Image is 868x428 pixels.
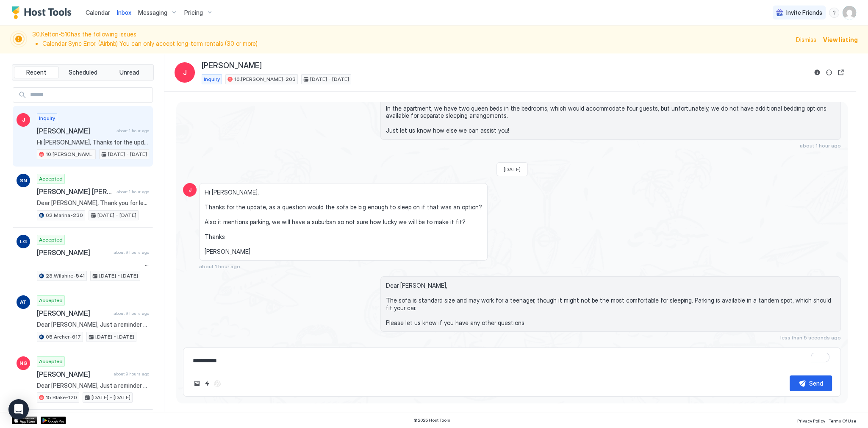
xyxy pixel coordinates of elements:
[39,114,55,122] span: Inquiry
[790,375,832,391] button: Send
[812,67,822,78] button: Reservation information
[809,379,823,388] div: Send
[22,116,25,124] span: J
[189,186,191,194] span: J
[108,150,147,158] span: [DATE] - [DATE]
[99,272,138,280] span: [DATE] - [DATE]
[39,236,63,244] span: Accepted
[14,67,59,78] button: Recent
[107,67,152,78] button: Unread
[19,359,28,367] span: NG
[69,69,97,76] span: Scheduled
[823,35,858,44] div: View listing
[199,263,240,270] span: about 1 hour ago
[95,333,134,341] span: [DATE] - [DATE]
[26,69,46,76] span: Recent
[829,416,856,425] a: Terms Of Use
[114,250,149,255] span: about 9 hours ago
[204,75,220,83] span: Inquiry
[39,175,63,183] span: Accepted
[46,333,81,341] span: 05.Archer-617
[310,75,349,83] span: [DATE] - [DATE]
[20,238,27,245] span: LG
[37,370,110,378] span: [PERSON_NAME]
[116,128,149,133] span: about 1 hour ago
[183,67,187,78] span: J
[800,142,841,149] span: about 1 hour ago
[796,35,816,44] div: Dismiss
[202,61,262,71] span: [PERSON_NAME]
[20,298,27,306] span: AT
[46,150,94,158] span: 10.[PERSON_NAME]-203
[86,8,110,17] a: Calendar
[37,248,110,257] span: [PERSON_NAME]
[836,67,846,78] button: Open reservation
[117,9,131,16] span: Inbox
[780,334,841,341] span: less than 5 seconds ago
[843,6,856,19] div: User profile
[824,67,834,78] button: Sync reservation
[786,9,822,17] span: Invite Friends
[86,9,110,16] span: Calendar
[46,272,85,280] span: 23.Wilshire-541
[39,358,63,365] span: Accepted
[386,282,835,326] span: Dear [PERSON_NAME], The sofa is standard size and may work for a teenager, though it might not be...
[192,353,832,369] textarea: To enrich screen reader interactions, please activate Accessibility in Grammarly extension settings
[205,189,482,256] span: Hi [PERSON_NAME], Thanks for the update, as a question would the sofa be big enough to sleep on i...
[41,417,66,424] a: Google Play Store
[829,418,856,423] span: Terms Of Use
[386,75,835,134] span: Dear [PERSON_NAME], Thank you for considering our property for your upcoming visit! We understand...
[39,297,63,304] span: Accepted
[192,378,202,389] button: Upload image
[37,199,149,207] span: Dear [PERSON_NAME], Thank you for letting us know! Safe travels, and it was a pleasure hosting yo...
[37,260,149,268] span: ͏ ‌ ͏ ‌ ͏ ‌ ͏ ‌ ͏ ‌ ͏ ‌ ͏ ‌ ͏ ‌ ͏ ‌ ͏ ‌ ͏ ‌ ͏ ‌ ͏ ‌ ͏ ‌ ͏ ‌ ͏ ‌ ͏ ‌ ͏ ‌ ͏ ‌ ͏ ‌ ͏ ‌ ͏ ‌ ͏ ‌ ͏ ‌ ͏...
[37,139,149,146] span: Hi [PERSON_NAME], Thanks for the update, as a question would the sofa be big enough to sleep on i...
[37,309,110,317] span: [PERSON_NAME]
[37,321,149,328] span: Dear [PERSON_NAME], Just a reminder that your check-out is [DATE] before 11 am. Check-out instruc...
[8,399,29,420] div: Open Intercom Messenger
[61,67,105,78] button: Scheduled
[114,371,149,377] span: about 9 hours ago
[46,394,77,401] span: 15.Blake-120
[92,394,130,401] span: [DATE] - [DATE]
[46,211,83,219] span: 02.Marina-230
[12,6,75,19] a: Host Tools Logo
[119,69,139,76] span: Unread
[37,127,113,135] span: [PERSON_NAME]
[32,31,791,49] span: 30.Kelton-510 has the following issues:
[42,40,791,47] li: Calendar Sync Error: (Airbnb) You can only accept long-term rentals (30 or more)
[20,177,27,184] span: SN
[37,382,149,389] span: Dear [PERSON_NAME], Just a reminder that your check-out is [DATE] before 11 am. 🧳When you check o...
[504,166,521,172] span: [DATE]
[37,187,113,196] span: [PERSON_NAME] [PERSON_NAME]
[202,378,212,389] button: Quick reply
[797,418,825,423] span: Privacy Policy
[829,8,839,18] div: menu
[12,417,37,424] a: App Store
[413,417,450,423] span: © 2025 Host Tools
[117,8,131,17] a: Inbox
[138,9,167,17] span: Messaging
[797,416,825,425] a: Privacy Policy
[12,64,154,81] div: tab-group
[184,9,203,17] span: Pricing
[114,311,149,316] span: about 9 hours ago
[27,88,153,102] input: Input Field
[116,189,149,195] span: about 1 hour ago
[234,75,296,83] span: 10.[PERSON_NAME]-203
[97,211,136,219] span: [DATE] - [DATE]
